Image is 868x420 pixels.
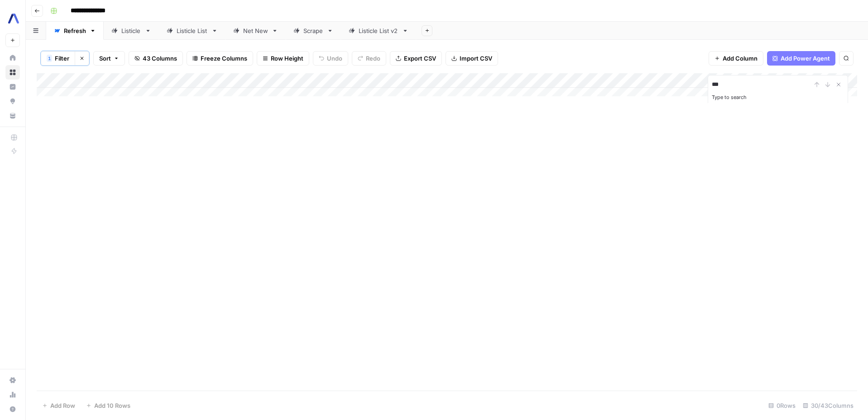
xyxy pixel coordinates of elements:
div: Refresh [64,26,86,35]
a: Settings [5,373,20,387]
button: Add Power Agent [767,51,835,66]
a: Listicle List v2 [341,22,416,40]
span: Row Height [271,54,303,63]
span: Add 10 Rows [94,401,130,410]
a: Refresh [46,22,104,40]
span: Freeze Columns [201,54,247,63]
button: Close Search [833,79,844,90]
a: Insights [5,80,20,94]
span: 1 [48,55,51,62]
label: Type to search [712,94,747,100]
span: Add Power Agent [781,54,830,63]
div: 0 Rows [765,398,799,413]
a: Listicle List [159,22,225,40]
button: Add Column [709,51,763,66]
a: Browse [5,65,20,80]
span: Undo [327,54,342,63]
a: Usage [5,387,20,402]
button: Add 10 Rows [81,398,136,413]
button: Sort [93,51,125,66]
button: Redo [352,51,386,66]
button: 43 Columns [129,51,183,66]
button: Add Row [37,398,81,413]
span: Add Row [50,401,75,410]
span: Export CSV [404,54,436,63]
div: Net New [243,26,268,35]
a: Your Data [5,109,20,123]
button: Freeze Columns [187,51,253,66]
div: Listicle [121,26,141,35]
div: Scrape [303,26,323,35]
div: Listicle List [177,26,208,35]
span: Redo [366,54,380,63]
button: Help + Support [5,402,20,416]
span: Sort [99,54,111,63]
span: Import CSV [460,54,492,63]
button: 1Filter [41,51,75,66]
a: Home [5,51,20,65]
button: Undo [313,51,348,66]
span: Add Column [723,54,758,63]
a: Opportunities [5,94,20,109]
button: Row Height [257,51,309,66]
a: Net New [225,22,286,40]
span: Filter [55,54,69,63]
div: 1 [47,55,52,62]
button: Export CSV [390,51,442,66]
button: Import CSV [446,51,498,66]
div: 30/43 Columns [799,398,857,413]
button: Workspace: AssemblyAI [5,7,20,30]
a: Scrape [286,22,341,40]
img: AssemblyAI Logo [5,10,22,27]
span: 43 Columns [143,54,177,63]
a: Listicle [104,22,159,40]
div: Listicle List v2 [359,26,398,35]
